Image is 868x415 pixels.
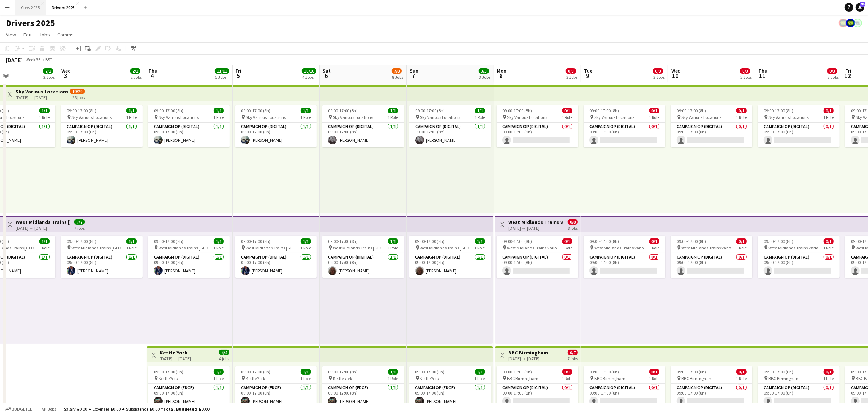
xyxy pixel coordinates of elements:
[410,67,419,74] span: Sun
[61,105,143,147] div: 09:00-17:00 (8h)1/1 Sky Various Locations1 RoleCampaign Op (Digital)1/109:00-17:00 (8h)[PERSON_NAME]
[681,115,721,120] span: Sky Various Locations
[475,376,485,381] span: 1 Role
[681,376,713,381] span: BBC Birmngham
[43,74,55,80] div: 2 Jobs
[507,376,538,381] span: BBC Birmngham
[736,369,747,375] span: 0/1
[479,68,489,74] span: 3/3
[584,67,592,74] span: Tue
[677,108,706,113] span: 09:00-17:00 (8h)
[213,115,224,120] span: 1 Role
[764,369,793,375] span: 09:00-17:00 (8h)
[823,376,834,381] span: 1 Role
[671,366,752,408] app-job-card: 09:00-17:00 (8h)0/1 BBC Birmngham1 RoleCampaign Op (Digital)0/109:00-17:00 (8h)
[302,74,316,80] div: 4 Jobs
[649,115,659,120] span: 1 Role
[757,71,767,80] span: 11
[159,245,213,251] span: West Midlands Trains [GEOGRAPHIC_DATA]
[39,245,50,251] span: 1 Role
[148,67,157,74] span: Thu
[160,349,191,356] h3: Kettle York
[148,366,230,408] app-job-card: 09:00-17:00 (8h)1/1 Kettle York1 RoleCampaign Op (Edge)1/109:00-17:00 (8h)[PERSON_NAME]
[74,219,85,225] span: 7/7
[584,105,665,147] app-job-card: 09:00-17:00 (8h)0/1 Sky Various Locations1 RoleCampaign Op (Digital)0/109:00-17:00 (8h)
[589,238,619,244] span: 09:00-17:00 (8h)
[328,238,358,244] span: 09:00-17:00 (8h)
[235,236,317,278] app-job-card: 09:00-17:00 (8h)1/1 West Midlands Trains [GEOGRAPHIC_DATA]1 RoleCampaign Op (Digital)1/109:00-17:...
[508,225,563,231] div: [DATE] → [DATE]
[219,355,229,361] div: 4 jobs
[562,369,572,375] span: 0/1
[671,123,752,147] app-card-role: Campaign Op (Digital)0/109:00-17:00 (8h)
[154,238,183,244] span: 09:00-17:00 (8h)
[845,67,851,74] span: Fri
[497,105,578,147] app-job-card: 09:00-17:00 (8h)0/1 Sky Various Locations1 RoleCampaign Op (Digital)0/109:00-17:00 (8h)
[758,384,840,408] app-card-role: Campaign Op (Digital)0/109:00-17:00 (8h)
[507,245,562,251] span: West Midlands Trains Various Locations
[246,376,265,381] span: Kettle York
[758,366,840,408] app-job-card: 09:00-17:00 (8h)0/1 BBC Birmngham1 RoleCampaign Op (Digital)0/109:00-17:00 (8h)
[768,376,800,381] span: BBC Birmngham
[333,245,388,251] span: West Midlands Trains [GEOGRAPHIC_DATA]
[235,384,317,408] app-card-role: Campaign Op (Edge)1/109:00-17:00 (8h)[PERSON_NAME]
[409,236,491,278] div: 09:00-17:00 (8h)1/1 West Midlands Trains [GEOGRAPHIC_DATA]1 RoleCampaign Op (Digital)1/109:00-17:...
[388,369,398,375] span: 1/1
[649,369,659,375] span: 0/1
[148,236,230,278] app-job-card: 09:00-17:00 (8h)1/1 West Midlands Trains [GEOGRAPHIC_DATA]1 RoleCampaign Op (Digital)1/109:00-17:...
[475,115,485,120] span: 1 Role
[39,115,50,120] span: 1 Role
[415,238,445,244] span: 09:00-17:00 (8h)
[74,225,85,231] div: 7 jobs
[301,369,311,375] span: 1/1
[827,68,837,74] span: 0/3
[649,108,659,113] span: 0/1
[828,74,839,80] div: 3 Jobs
[508,349,548,356] h3: BBC Birmingham
[246,115,286,120] span: Sky Various Locations
[677,238,706,244] span: 09:00-17:00 (8h)
[409,253,491,278] app-card-role: Campaign Op (Digital)1/109:00-17:00 (8h)[PERSON_NAME]
[61,236,143,278] app-job-card: 09:00-17:00 (8h)1/1 West Midlands Trains [GEOGRAPHIC_DATA]1 RoleCampaign Op (Digital)1/109:00-17:...
[853,19,862,27] app-user-avatar: Claire Stewart
[736,238,747,244] span: 0/1
[758,236,840,278] div: 09:00-17:00 (8h)0/1 West Midlands Trains Various Locations1 RoleCampaign Op (Digital)0/109:00-17:...
[824,238,834,244] span: 0/1
[15,0,46,15] button: Crew 2025
[45,57,52,62] div: BST
[584,366,665,408] app-job-card: 09:00-17:00 (8h)0/1 BBC Birmngham1 RoleCampaign Op (Digital)0/109:00-17:00 (8h)
[333,115,373,120] span: Sky Various Locations
[388,376,398,381] span: 1 Role
[322,123,404,147] app-card-role: Campaign Op (Digital)1/109:00-17:00 (8h)[PERSON_NAME]
[235,253,317,278] app-card-role: Campaign Op (Digital)1/109:00-17:00 (8h)[PERSON_NAME]
[420,245,475,251] span: West Midlands Trains [GEOGRAPHIC_DATA]
[415,108,445,113] span: 09:00-17:00 (8h)
[148,123,230,147] app-card-role: Campaign Op (Digital)1/109:00-17:00 (8h)[PERSON_NAME]
[497,384,578,408] app-card-role: Campaign Op (Digital)0/109:00-17:00 (8h)
[388,238,398,244] span: 1/1
[57,31,74,38] span: Comms
[61,67,71,74] span: Wed
[568,350,578,355] span: 0/7
[415,369,445,375] span: 09:00-17:00 (8h)
[409,123,491,147] app-card-role: Campaign Op (Digital)1/109:00-17:00 (8h)[PERSON_NAME]
[594,115,634,120] span: Sky Various Locations
[43,68,53,74] span: 2/2
[758,253,840,278] app-card-role: Campaign Op (Digital)0/109:00-17:00 (8h)
[768,115,809,120] span: Sky Various Locations
[16,95,69,100] div: [DATE] → [DATE]
[768,245,823,251] span: West Midlands Trains Various Locations
[322,253,404,278] app-card-role: Campaign Op (Digital)1/109:00-17:00 (8h)[PERSON_NAME]
[322,105,404,147] div: 09:00-17:00 (8h)1/1 Sky Various Locations1 RoleCampaign Op (Digital)1/109:00-17:00 (8h)[PERSON_NAME]
[126,245,137,251] span: 1 Role
[388,108,398,113] span: 1/1
[235,366,317,408] div: 09:00-17:00 (8h)1/1 Kettle York1 RoleCampaign Op (Edge)1/109:00-17:00 (8h)[PERSON_NAME]
[213,245,224,251] span: 1 Role
[594,376,626,381] span: BBC Birmngham
[6,18,55,28] h1: Drivers 2025
[420,115,460,120] span: Sky Various Locations
[23,31,32,38] span: Edit
[670,71,681,80] span: 10
[148,105,230,147] div: 09:00-17:00 (8h)1/1 Sky Various Locations1 RoleCampaign Op (Digital)1/109:00-17:00 (8h)[PERSON_NAME]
